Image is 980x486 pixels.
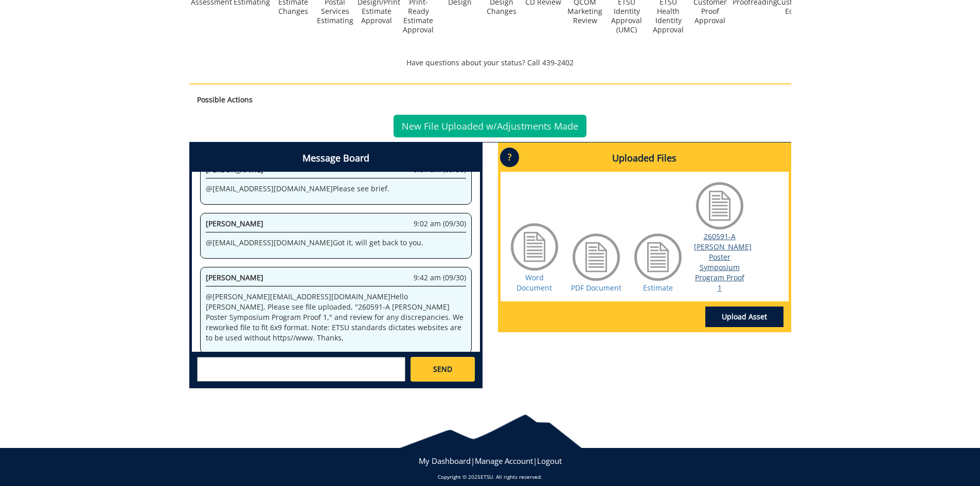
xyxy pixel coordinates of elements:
a: My Dashboard [419,456,471,466]
p: @ [EMAIL_ADDRESS][DOMAIN_NAME] Got it, will get back to you. [206,238,466,248]
span: 9:02 am (09/30) [414,219,466,229]
a: ETSU [480,473,493,480]
a: Logout [537,456,562,466]
span: [PERSON_NAME] [206,219,263,228]
a: Upload Asset [705,307,783,327]
a: SEND [411,357,474,382]
a: PDF Document [571,283,621,293]
span: [PERSON_NAME] [206,273,263,282]
a: Manage Account [475,456,533,466]
a: Word Document [516,273,552,293]
h4: Message Board [192,145,480,172]
p: @ [EMAIL_ADDRESS][DOMAIN_NAME] Please see brief. [206,184,466,194]
a: 260591-A [PERSON_NAME] Poster Symposium Program Proof 1 [694,231,752,293]
textarea: messageToSend [197,357,405,382]
span: SEND [433,364,452,374]
strong: Possible Actions [197,95,253,104]
span: 9:42 am (09/30) [414,273,466,283]
p: @ [PERSON_NAME][EMAIL_ADDRESS][DOMAIN_NAME] Hello [PERSON_NAME], Please see file uploaded, "26059... [206,292,466,343]
a: Estimate [643,283,673,293]
p: ? [500,148,519,167]
span: [PERSON_NAME] [206,165,263,174]
a: New File Uploaded w/Adjustments Made [394,115,586,137]
h4: Uploaded Files [501,145,789,172]
p: Have questions about your status? Call 439-2402 [189,58,791,68]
